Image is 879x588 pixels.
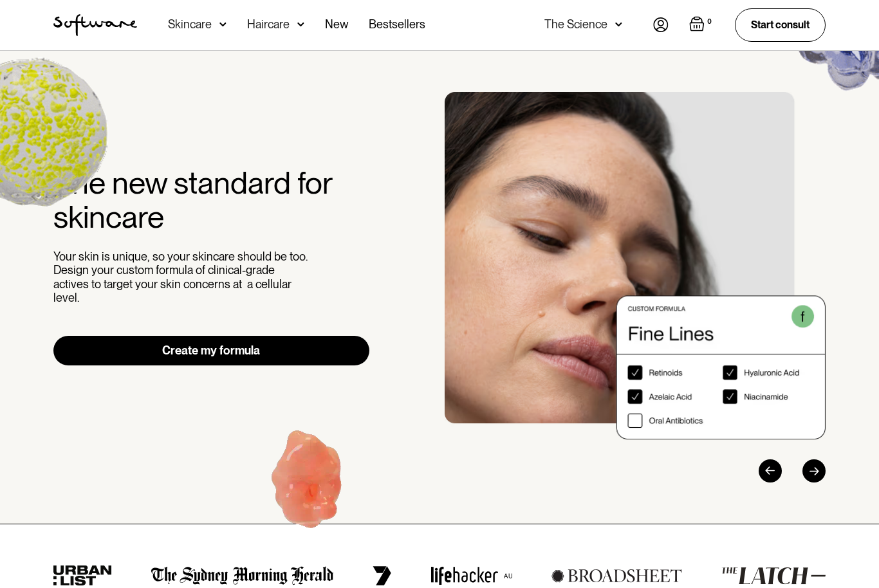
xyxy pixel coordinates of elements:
div: 2 / 3 [445,92,826,439]
img: arrow down [219,18,227,31]
div: The Science [544,18,607,31]
h2: The new standard for skincare [53,166,369,234]
div: Skincare [168,18,212,31]
div: Next slide [802,459,826,482]
img: Software Logo [53,14,137,36]
img: lifehacker logo [430,566,512,585]
img: urban list logo [53,565,112,586]
img: arrow down [615,18,622,31]
a: home [53,14,137,36]
a: Create my formula [53,336,369,365]
img: broadsheet logo [551,569,682,583]
p: Your skin is unique, so your skincare should be too. Design your custom formula of clinical-grade... [53,250,311,305]
img: arrow down [297,18,304,31]
img: Hydroquinone (skin lightening agent) [228,409,389,567]
div: 0 [705,16,714,28]
div: Haircare [247,18,290,31]
img: the Sydney morning herald logo [151,566,333,585]
div: Previous slide [759,459,782,482]
a: Open empty cart [689,16,714,34]
img: the latch logo [721,567,826,585]
a: Start consult [735,8,826,41]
